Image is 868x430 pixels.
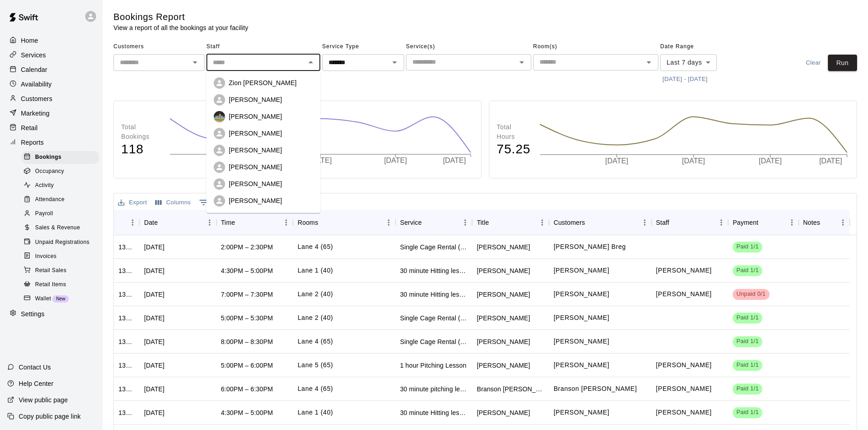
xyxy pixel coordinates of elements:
[554,337,609,346] p: Grayson Mirabelli
[400,290,468,299] div: 30 minute Hitting lesson
[554,384,637,394] p: Branson Curry
[229,179,282,188] p: [PERSON_NAME]
[22,193,99,206] div: Attendance
[298,289,333,299] p: Lane 2 (40)
[229,196,282,205] p: [PERSON_NAME]
[203,216,216,229] button: Menu
[400,243,468,252] div: Single Cage Rental (65 Foot)
[21,80,52,89] p: Availability
[197,195,232,210] button: Show filters
[7,121,95,135] div: Retail
[7,77,95,91] a: Availability
[656,360,712,370] p: Justin Evans
[400,210,422,235] div: Service
[279,216,293,229] button: Menu
[477,361,530,370] div: Liam Agnes
[19,412,81,421] p: Copy public page link
[400,337,468,346] div: Single Cage Rental (65 Foot)
[221,290,273,299] div: 7:00PM – 7:30PM
[113,40,205,54] span: Customers
[733,266,762,275] span: Paid 1/1
[116,196,149,210] button: Export
[22,278,99,291] div: Retail Items
[21,138,44,147] p: Reports
[144,384,164,394] div: Fri, Aug 15, 2025
[554,210,585,235] div: Customers
[714,216,728,229] button: Menu
[298,384,333,394] p: Lane 4 (65)
[229,112,282,121] p: [PERSON_NAME]
[144,361,164,370] div: Thu, Aug 14, 2025
[554,313,609,323] p: Luke Whire
[819,157,842,165] tspan: [DATE]
[318,216,331,229] button: Sort
[22,250,99,263] div: Invoices
[298,266,333,275] p: Lane 1 (40)
[118,337,135,346] div: 1305722
[221,361,273,370] div: 5:00PM – 6:00PM
[22,193,103,207] a: Attendance
[554,408,609,417] p: Colton Brown
[221,384,273,394] div: 6:00PM – 6:30PM
[458,216,472,229] button: Menu
[35,195,65,204] span: Attendance
[758,216,771,229] button: Sort
[400,384,468,394] div: 30 minute pitching lesson
[21,123,38,132] p: Retail
[22,207,103,221] a: Payroll
[7,307,95,321] a: Settings
[113,23,248,32] p: View a report of all the bookings at your facility
[121,142,160,157] h4: 118
[497,142,530,157] h4: 75.25
[298,242,333,252] p: Lane 4 (65)
[229,146,282,155] p: [PERSON_NAME]
[382,216,395,229] button: Menu
[298,408,333,417] p: Lane 1 (40)
[7,106,95,120] a: Marketing
[22,278,103,292] a: Retail Items
[144,408,164,417] div: Fri, Aug 15, 2025
[477,210,489,235] div: Title
[21,309,45,319] p: Settings
[21,94,52,103] p: Customers
[656,384,712,394] p: Justin Evans
[400,361,467,370] div: 1 hour Pitching Lesson
[35,209,53,218] span: Payroll
[153,196,193,210] button: Select columns
[554,242,626,252] p: Kamin Breg
[22,207,99,220] div: Payroll
[799,210,850,235] div: Notes
[669,216,682,229] button: Sort
[22,235,103,249] a: Unpaid Registrations
[216,210,293,235] div: Time
[21,65,47,74] p: Calendar
[19,395,68,405] p: View public page
[656,289,712,299] p: Justin Evans
[35,252,56,261] span: Invoices
[759,157,781,165] tspan: [DATE]
[22,165,99,178] div: Occupancy
[477,384,544,394] div: Branson Curry
[535,216,549,229] button: Menu
[388,56,401,69] button: Open
[477,337,530,346] div: Grayson Mirabelli
[22,164,103,178] a: Occupancy
[144,314,164,323] div: Fri, Aug 15, 2025
[35,266,67,275] span: Retail Sales
[728,210,798,235] div: Payment
[549,210,652,235] div: Customers
[733,337,762,346] span: Paid 1/1
[828,55,857,71] button: Run
[35,280,66,289] span: Retail Items
[820,216,833,229] button: Sort
[489,216,502,229] button: Sort
[144,243,164,252] div: Fri, Aug 15, 2025
[656,210,669,235] div: Staff
[19,363,51,372] p: Contact Us
[118,243,135,252] div: 1310950
[221,337,273,346] div: 8:00PM – 8:30PM
[35,167,64,176] span: Occupancy
[229,129,282,138] p: [PERSON_NAME]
